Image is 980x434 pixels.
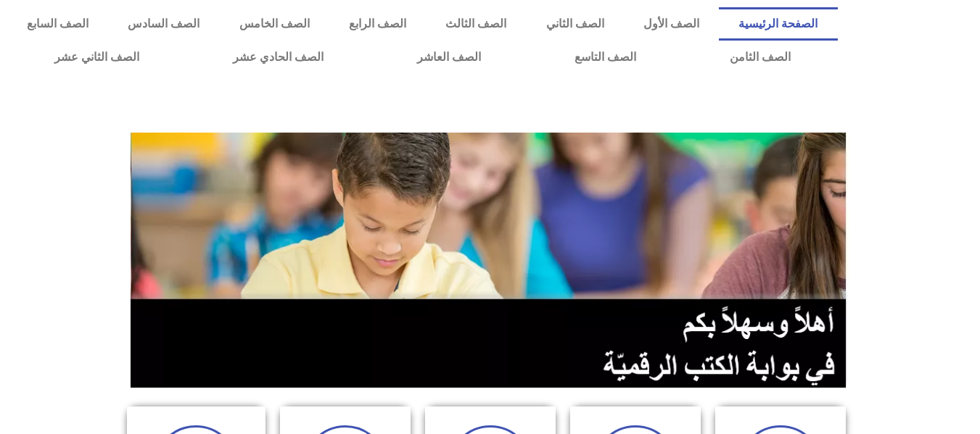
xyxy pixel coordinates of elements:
a: الصف الخامس [220,7,329,41]
a: الصف الأول [624,7,719,41]
a: الصف التاسع [527,41,683,74]
a: الصف الرابع [329,7,426,41]
a: الصف العاشر [370,41,527,74]
a: الصف الثاني [527,7,624,41]
a: الصفحة الرئيسية [719,7,837,41]
a: الصف الحادي عشر [186,41,370,74]
a: الصف الثاني عشر [7,41,186,74]
a: الصف السادس [108,7,219,41]
a: الصف الثالث [426,7,526,41]
a: الصف الثامن [683,41,837,74]
a: الصف السابع [7,7,108,41]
